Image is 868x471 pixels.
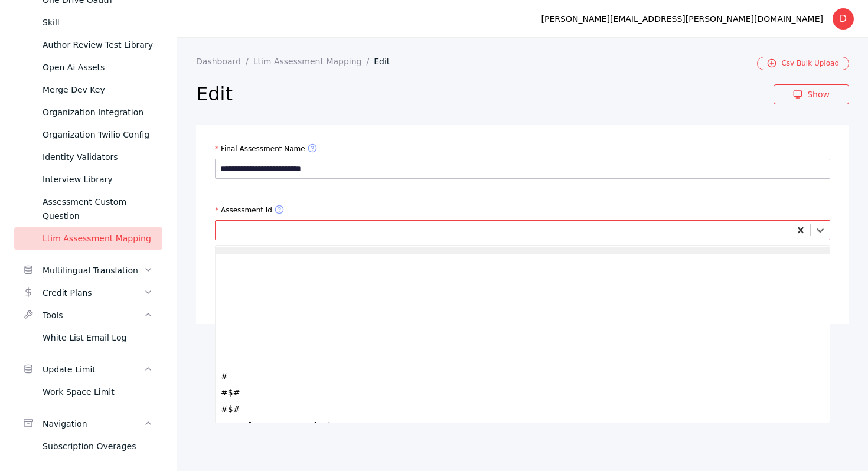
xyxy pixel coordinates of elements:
h2: Edit [196,82,774,106]
a: Skill [14,11,162,34]
div: #$# [216,384,830,401]
div: Work Space Limit [43,385,153,399]
a: White List Email Log [14,326,162,349]
div: Organization Twilio Config [43,127,153,142]
div: [PERSON_NAME][EMAIL_ADDRESS][PERSON_NAME][DOMAIN_NAME] [541,12,823,26]
div: Author Review Test Library [43,38,153,52]
a: Organization Twilio Config [14,123,162,146]
div: Skill [43,15,153,30]
a: Open Ai Assets [14,56,162,78]
div: D [833,8,854,30]
div: Navigation [43,417,143,431]
a: Show [774,84,849,104]
a: Ltim Assessment Mapping [253,57,374,66]
a: Subscription Overages [14,435,162,457]
div: Tools [43,308,143,322]
a: Edit [374,57,399,66]
div: Identity Validators [43,150,153,164]
div: Update Limit [43,362,143,377]
div: #$# [216,401,830,417]
a: Assessment Custom Question [14,191,162,227]
div: Subscription Overages [43,439,153,453]
a: Work Space Limit [14,381,162,403]
a: Csv Bulk Upload [757,57,849,70]
a: Identity Validators [14,146,162,168]
a: Ltim Assessment Mapping [14,227,162,250]
a: Dashboard [196,57,253,66]
div: Merge Dev Key [43,83,153,97]
a: Organization Integration [14,101,162,123]
label: Assessment Id [215,205,830,215]
a: Interview Library [14,168,162,191]
div: Credit Plans [43,286,143,300]
div: White List Email Log [43,331,153,345]
a: Author Review Test Library [14,34,162,56]
div: Open Ai Assets [43,60,153,74]
div: Multilingual Translation [43,263,143,277]
a: Merge Dev Key [14,78,162,101]
div: Ltim Assessment Mapping [43,231,153,246]
div: Organization Integration [43,105,153,119]
div: Interview Library [43,172,153,187]
div: # [216,368,830,384]
div: #New [PERSON_NAME] role [216,417,830,434]
label: Final Assessment Name [215,143,830,154]
div: Assessment Custom Question [43,195,153,223]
